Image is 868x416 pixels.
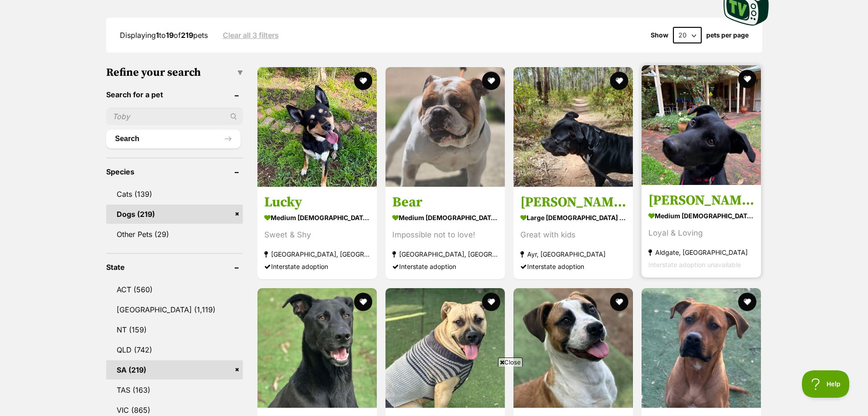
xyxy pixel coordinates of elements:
div: Great with kids [520,229,626,241]
strong: Aldgate, [GEOGRAPHIC_DATA] [648,246,754,258]
h3: Lucky [264,194,370,211]
img: Rafiki - German Shepherd Dog [257,288,377,408]
a: Other Pets (29) [106,225,243,244]
button: favourite [739,293,757,311]
div: Interstate adoption [264,260,370,273]
a: [PERSON_NAME] medium [DEMOGRAPHIC_DATA] Dog Loyal & Loving Aldgate, [GEOGRAPHIC_DATA] Interstate ... [642,185,761,278]
span: Displaying to of pets [120,31,208,40]
a: Dogs (219) [106,205,243,224]
header: Search for a pet [106,90,243,99]
strong: medium [DEMOGRAPHIC_DATA] Dog [648,209,754,222]
a: [PERSON_NAME] large [DEMOGRAPHIC_DATA] Dog Great with kids Ayr, [GEOGRAPHIC_DATA] Interstate adop... [514,187,633,279]
button: favourite [354,72,372,90]
a: Bear medium [DEMOGRAPHIC_DATA] Dog Impossible not to love! [GEOGRAPHIC_DATA], [GEOGRAPHIC_DATA] I... [385,187,505,279]
a: SA (219) [106,360,243,379]
strong: 19 [166,31,174,40]
div: Loyal & Loving [648,227,754,239]
header: State [106,263,243,271]
button: favourite [482,293,500,311]
button: Search [106,130,241,148]
img: Bear - British Bulldog [385,67,505,187]
strong: Ayr, [GEOGRAPHIC_DATA] [520,248,626,260]
a: Cats (139) [106,184,243,204]
div: Impossible not to love! [392,229,498,241]
img: Dallas - Mastiff Dog [642,288,761,408]
a: NT (159) [106,320,243,339]
h3: [PERSON_NAME] [648,192,754,209]
a: QLD (742) [106,340,243,359]
a: [GEOGRAPHIC_DATA] (1,119) [106,300,243,319]
button: favourite [610,293,628,311]
button: favourite [482,72,500,90]
iframe: Advertisement [213,370,655,411]
strong: medium [DEMOGRAPHIC_DATA] Dog [392,211,498,224]
button: favourite [610,72,628,90]
img: Toby Lee - Mastiff Dog [514,67,633,187]
img: Lucky - Australian Kelpie Dog [257,67,377,187]
img: Nash - Australian Kelpie Dog [642,65,761,185]
strong: large [DEMOGRAPHIC_DATA] Dog [520,211,626,224]
h3: Bear [392,194,498,211]
strong: 219 [181,31,193,40]
header: Species [106,168,243,176]
div: Interstate adoption [392,260,498,273]
a: ACT (560) [106,280,243,299]
span: Show [651,32,668,39]
img: Twizy - Bullmastiff Dog [385,288,505,408]
h3: Refine your search [106,66,243,79]
button: favourite [739,70,757,88]
strong: [GEOGRAPHIC_DATA], [GEOGRAPHIC_DATA] [392,248,498,260]
iframe: Help Scout Beacon - Open [802,370,850,398]
a: Lucky medium [DEMOGRAPHIC_DATA] Dog Sweet & Shy [GEOGRAPHIC_DATA], [GEOGRAPHIC_DATA] Interstate a... [257,187,377,279]
div: Interstate adoption [520,260,626,273]
label: pets per page [706,32,749,39]
a: Clear all 3 filters [223,31,279,39]
h3: [PERSON_NAME] [520,194,626,211]
div: Sweet & Shy [264,229,370,241]
button: favourite [354,293,372,311]
span: Interstate adoption unavailable [648,261,741,269]
img: Nacho - Bull Arab Dog [514,288,633,408]
strong: 1 [156,31,159,40]
strong: medium [DEMOGRAPHIC_DATA] Dog [264,211,370,224]
input: Toby [106,108,243,125]
a: TAS (163) [106,380,243,400]
strong: [GEOGRAPHIC_DATA], [GEOGRAPHIC_DATA] [264,248,370,260]
span: Close [498,358,523,367]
